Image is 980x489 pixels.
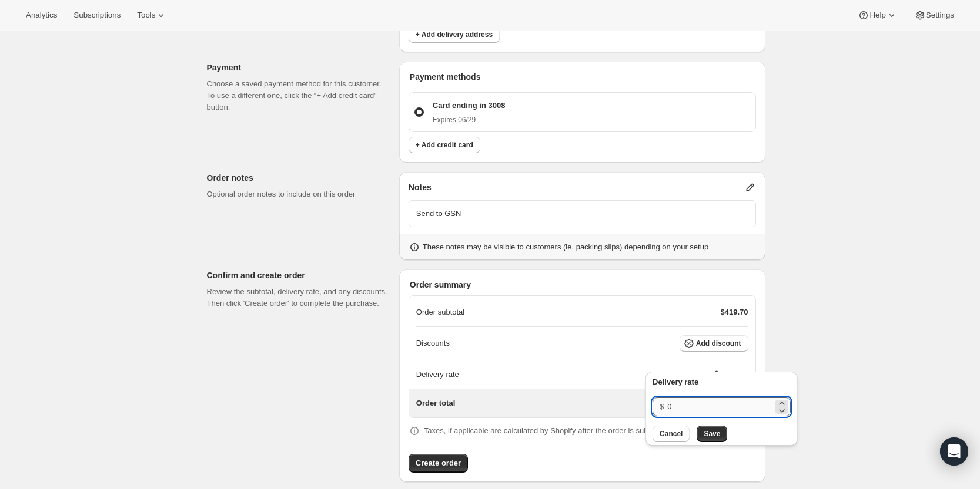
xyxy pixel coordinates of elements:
[409,137,480,153] button: + Add credit card
[409,454,468,473] button: Create order
[137,11,155,20] span: Tools
[940,437,968,466] div: Open Intercom Messenger
[410,279,756,291] p: Order summary
[704,429,720,439] span: Save
[433,115,506,124] p: Expires 06/29
[19,7,64,23] button: Analytics
[207,286,390,309] p: Review the subtotal, delivery rate, and any discounts. Then click 'Create order' to complete the ...
[26,11,57,20] span: Analytics
[869,11,885,20] span: Help
[680,335,748,352] button: Add discount
[416,457,461,469] span: Create order
[207,172,390,184] p: Order notes
[416,306,464,318] p: Order subtotal
[653,376,791,388] p: Delivery rate
[660,402,664,411] span: $
[697,426,727,442] button: Save
[207,62,390,73] p: Payment
[130,7,174,23] button: Tools
[907,7,961,23] button: Settings
[73,11,121,20] span: Subscriptions
[416,208,748,220] p: Send to GSN
[409,26,500,43] button: + Add delivery address
[721,306,748,318] p: $419.70
[207,269,390,281] p: Confirm and create order
[416,369,459,380] p: Delivery rate
[416,338,450,349] p: Discounts
[433,100,506,112] p: Card ending in 3008
[423,241,708,253] p: These notes may be visible to customers (ie. packing slips) depending on your setup
[207,188,390,200] p: Optional order notes to include on this order
[416,30,493,39] span: + Add delivery address
[66,7,128,23] button: Subscriptions
[416,140,473,150] span: + Add credit card
[207,78,390,113] p: Choose a saved payment method for this customer. To use a different one, click the “+ Add credit ...
[424,425,669,437] p: Taxes, if applicable are calculated by Shopify after the order is submitted
[851,7,904,23] button: Help
[653,426,690,442] button: Cancel
[410,71,756,83] p: Payment methods
[696,339,741,348] span: Add discount
[926,11,954,20] span: Settings
[660,429,683,439] span: Cancel
[416,397,455,409] p: Order total
[409,181,432,193] span: Notes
